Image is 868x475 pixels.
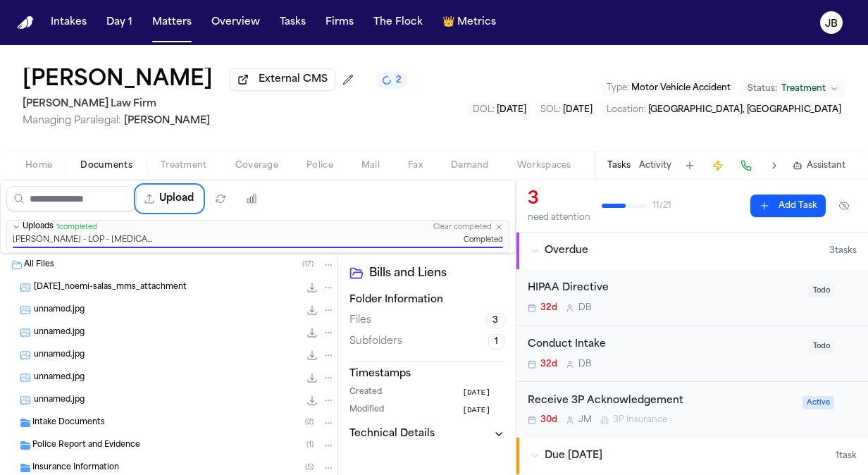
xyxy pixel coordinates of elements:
[259,73,328,87] span: External CMS
[836,450,857,462] span: 1 task
[516,326,868,382] div: Open task: Conduct Intake
[802,396,834,409] span: Active
[306,441,314,449] span: ( 1 )
[680,156,700,175] button: Add Task
[708,156,728,175] button: Create Immediate Task
[488,334,504,350] span: 1
[376,72,407,89] button: 2 active tasks
[305,326,319,340] button: Download unnamed.jpg
[17,16,34,30] img: Finch Logo
[563,106,593,114] span: [DATE]
[536,103,597,117] button: Edit SOL: 2027-08-28
[302,261,314,269] span: ( 17 )
[528,337,800,353] div: Conduct Intake
[517,160,571,171] span: Workspaces
[34,327,85,339] span: unnamed.jpg
[23,68,213,93] button: Edit matter name
[545,449,602,463] span: Due [DATE]
[13,235,154,246] span: [PERSON_NAME] - LOP - [MEDICAL_DATA] Solutions.pdf
[578,302,592,314] span: D B
[34,304,85,316] span: unnamed.jpg
[528,212,590,223] div: need attention
[540,414,557,426] span: 30d
[578,359,592,370] span: D B
[639,160,671,171] button: Activity
[545,244,588,258] span: Overdue
[349,335,402,349] span: Subfolders
[602,81,735,95] button: Edit Type: Motor Vehicle Accident
[602,103,845,117] button: Edit Location: Temple, TX
[45,10,92,35] button: Intakes
[274,10,311,35] button: Tasks
[305,303,319,317] button: Download unnamed.jpg
[451,160,489,171] span: Demand
[305,419,314,426] span: ( 2 )
[235,160,278,171] span: Coverage
[161,160,207,171] span: Treatment
[442,16,454,30] span: crown
[464,235,503,246] span: Completed
[6,186,137,211] input: Search files
[361,160,380,171] span: Mail
[825,19,838,29] text: JB
[34,350,85,362] span: unnamed.jpg
[809,284,834,297] span: Todo
[306,160,333,171] span: Police
[540,302,557,314] span: 32d
[17,16,34,30] a: Home
[25,160,52,171] span: Home
[793,160,845,171] button: Assistant
[528,393,794,409] div: Receive 3P Acknowledgement
[736,156,756,175] button: Make a Call
[320,10,359,35] a: Firms
[831,195,857,217] button: Hide completed tasks (⌘⇧H)
[631,84,731,92] span: Motor Vehicle Accident
[750,195,826,217] button: Add Task
[473,106,495,114] span: DOL :
[748,83,777,94] span: Status:
[433,223,492,232] button: Clear completed
[32,462,119,474] span: Insurance Information
[23,68,213,93] h1: [PERSON_NAME]
[613,414,667,426] span: 3P Insurance
[807,160,845,171] span: Assistant
[528,280,800,297] div: HIPAA Directive
[137,186,202,211] button: Upload
[23,116,121,126] span: Managing Paralegal:
[24,259,54,271] span: All Files
[147,10,197,35] button: Matters
[32,417,105,429] span: Intake Documents
[540,359,557,370] span: 32d
[305,371,319,385] button: Download unnamed.jpg
[369,265,504,282] h2: Bills and Liens
[578,414,592,426] span: J M
[305,348,319,362] button: Download unnamed.jpg
[80,160,132,171] span: Documents
[462,405,490,417] span: [DATE]
[607,84,629,92] span: Type :
[7,221,509,234] button: Uploads1completedClear completed
[437,10,502,35] button: crownMetrics
[23,96,407,113] h2: [PERSON_NAME] Law Firm
[396,75,402,86] span: 2
[457,16,496,30] span: Metrics
[124,116,210,126] span: [PERSON_NAME]
[305,464,314,471] span: ( 5 )
[408,160,423,171] span: Fax
[230,68,335,91] button: External CMS
[486,313,504,328] span: 3
[781,83,826,94] span: Treatment
[349,367,504,381] h3: Timestamps
[32,440,140,452] span: Police Report and Evidence
[497,106,526,114] span: [DATE]
[469,103,531,117] button: Edit DOL: 2025-08-28
[809,340,834,353] span: Todo
[101,10,138,35] button: Day 1
[528,188,590,211] div: 3
[206,10,266,35] button: Overview
[516,382,868,438] div: Open task: Receive 3P Acknowledgement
